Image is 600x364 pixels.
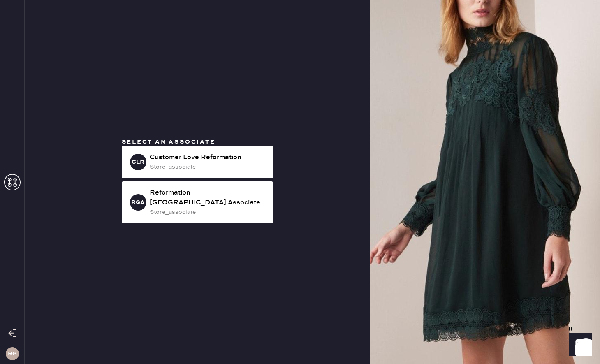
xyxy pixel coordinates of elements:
[122,138,215,146] span: Select an associate
[150,188,266,208] div: Reformation [GEOGRAPHIC_DATA] Associate
[561,327,596,362] iframe: Front Chat
[150,208,266,217] div: store_associate
[131,199,145,205] h3: RGA
[8,351,17,357] h3: RG
[150,153,266,162] div: Customer Love Reformation
[150,162,266,172] div: store_associate
[132,159,144,165] h3: CLR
